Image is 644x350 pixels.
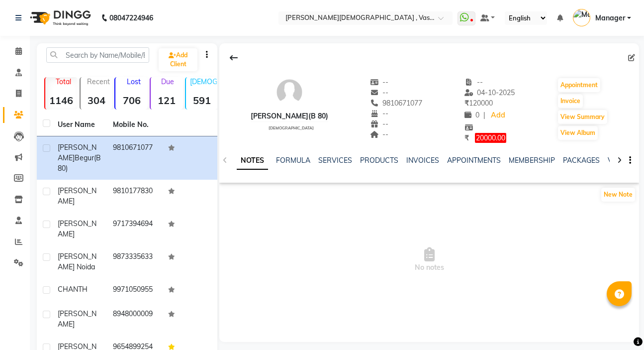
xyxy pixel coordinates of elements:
strong: 121 [151,94,183,107]
a: NOTES [237,152,268,170]
strong: 1146 [45,94,78,107]
p: Due [153,77,183,86]
img: avatar [275,77,304,107]
span: -- [370,88,389,97]
a: MEMBERSHIP [509,156,555,165]
iframe: chat widget [602,310,634,340]
span: [PERSON_NAME] [58,186,96,206]
p: Recent [85,77,113,86]
div: Back to Client [223,48,244,67]
span: -- [464,78,483,87]
td: 9873335633 [107,245,162,278]
a: SERVICES [318,156,352,165]
button: Invoice [558,94,583,108]
img: logo [25,4,93,32]
span: 20000.00 [475,133,506,143]
span: ₹ [464,133,469,142]
a: APPOINTMENTS [447,156,501,165]
button: New Note [601,188,635,202]
span: [PERSON_NAME] [58,143,96,162]
b: 08047224946 [109,4,153,32]
span: [PERSON_NAME] [58,219,96,238]
td: 9971050955 [107,278,162,303]
p: Total [49,77,78,86]
span: 9810671077 [370,99,423,108]
strong: 304 [81,94,113,107]
span: [DEMOGRAPHIC_DATA] [269,125,314,130]
span: -- [370,78,389,87]
input: Search by Name/Mobile/Email/Code [46,47,149,63]
span: [PERSON_NAME] Noida [58,252,96,271]
span: No notes [219,211,639,310]
span: 04-10-2025 [464,88,515,97]
span: -- [370,119,389,128]
span: -- [370,130,389,139]
p: Lost [119,77,148,86]
a: PRODUCTS [360,156,398,165]
strong: 706 [115,94,148,107]
span: | [483,110,485,120]
span: 120000 [464,99,493,108]
button: Appointment [558,78,600,92]
span: -- [370,109,389,118]
span: Manager [595,13,625,23]
span: 0 [464,111,479,119]
p: [DEMOGRAPHIC_DATA] [190,77,218,86]
td: 9810671077 [107,136,162,180]
span: ₹ [464,99,469,108]
a: FORMULA [276,156,310,165]
th: User Name [52,114,107,136]
button: View Album [558,126,598,140]
span: [PERSON_NAME] [58,309,96,329]
a: Add [489,109,507,122]
a: INVOICES [406,156,439,165]
div: [PERSON_NAME](b 80) [251,111,328,121]
strong: 591 [186,94,218,107]
img: Manager [573,9,590,26]
a: Add Client [159,48,197,71]
td: 9810177830 [107,180,162,213]
span: begur(b 80) [58,153,101,173]
td: 8948000009 [107,303,162,336]
th: Mobile No. [107,114,162,136]
a: PACKAGES [563,156,600,165]
button: View Summary [558,110,607,124]
td: 9717394694 [107,213,162,245]
span: CHANTH [58,285,88,294]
